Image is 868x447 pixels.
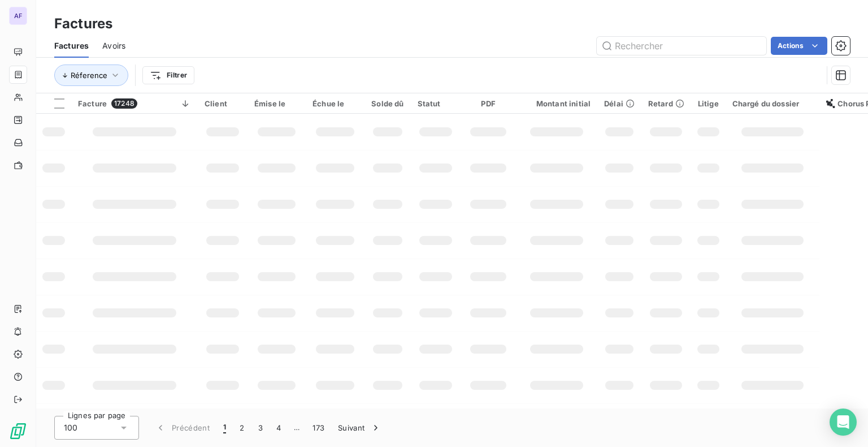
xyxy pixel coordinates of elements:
h3: Factures [54,14,112,34]
button: Réference [54,65,128,86]
button: 4 [270,416,288,440]
button: Précédent [148,416,216,440]
span: … [288,419,306,437]
div: Client [205,99,241,108]
div: PDF [467,99,509,108]
button: 2 [233,416,251,440]
div: Échue le [313,99,358,108]
div: Litige [698,99,719,108]
div: Statut [418,99,454,108]
div: Émise le [254,99,299,108]
img: Logo LeanPay [9,422,27,440]
span: 100 [64,422,77,433]
div: Chargé du dossier [732,99,813,108]
span: Réference [71,71,107,80]
button: Filtrer [142,66,194,84]
div: AF [9,7,27,25]
button: Actions [771,37,827,55]
button: Suivant [331,416,388,440]
div: Open Intercom Messenger [830,409,857,436]
span: Factures [54,40,89,51]
span: Facture [78,99,107,108]
span: 17248 [111,98,137,109]
button: 173 [306,416,331,440]
div: Délai [604,99,635,108]
button: 1 [216,416,233,440]
div: Montant initial [523,99,591,108]
input: Rechercher [597,37,766,55]
div: Solde dû [371,99,403,108]
div: Retard [648,99,684,108]
span: 1 [223,422,226,433]
span: Avoirs [102,40,125,51]
button: 3 [251,416,270,440]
